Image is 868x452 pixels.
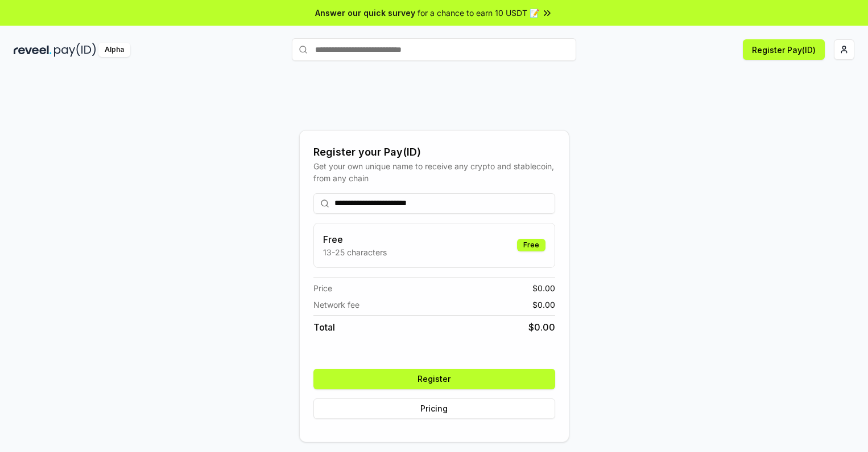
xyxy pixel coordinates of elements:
[313,320,335,334] span: Total
[313,144,555,160] div: Register your Pay(ID)
[532,299,555,311] span: $ 0.00
[313,160,555,184] div: Get your own unique name to receive any crypto and stablecoin, from any chain
[323,246,387,258] p: 13-25 characters
[528,320,555,334] span: $ 0.00
[743,39,825,60] button: Register Pay(ID)
[313,299,359,311] span: Network fee
[323,233,387,246] h3: Free
[418,7,539,19] span: for a chance to earn 10 USDT 📝
[98,43,130,57] div: Alpha
[313,398,555,419] button: Pricing
[517,239,545,251] div: Free
[313,282,332,294] span: Price
[313,369,555,389] button: Register
[532,282,555,294] span: $ 0.00
[54,43,96,57] img: pay_id
[315,7,415,19] span: Answer our quick survey
[14,43,52,57] img: reveel_dark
